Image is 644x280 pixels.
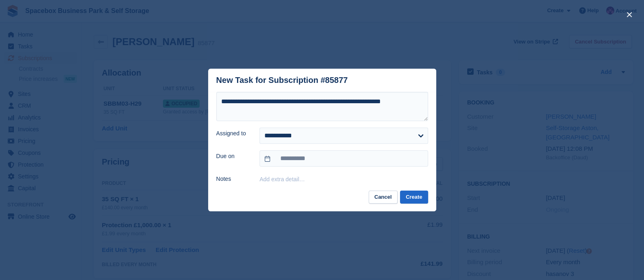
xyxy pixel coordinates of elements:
[369,191,398,204] button: Cancel
[259,176,305,182] button: Add extra detail…
[400,191,428,204] button: Create
[216,76,348,85] div: New Task for Subscription #85877
[623,8,636,21] button: close
[216,152,250,161] label: Due on
[216,129,250,138] label: Assigned to
[216,175,250,183] label: Notes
